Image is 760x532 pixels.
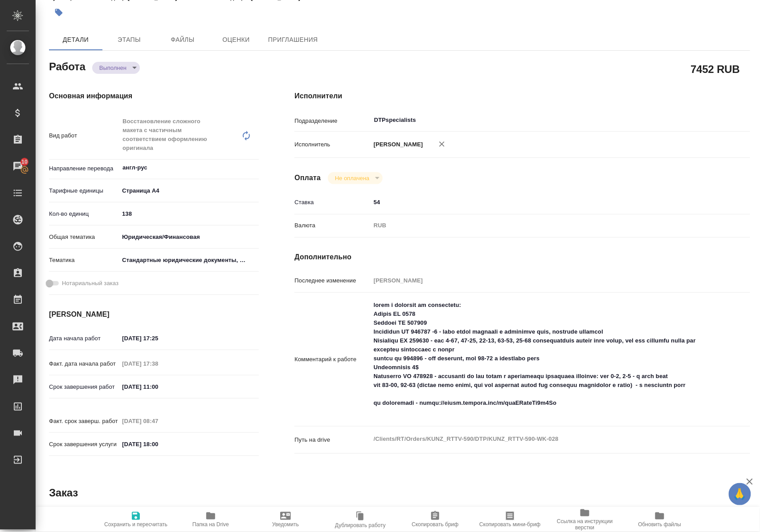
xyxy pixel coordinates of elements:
p: Тарифные единицы [49,186,119,195]
p: Направление перевода [49,164,119,173]
div: RUB [371,218,712,233]
span: Оценки [215,34,257,45]
input: ✎ Введи что-нибудь [119,332,197,345]
div: Стандартные юридические документы, договоры, уставы [119,253,259,268]
h2: 7452 RUB [691,61,740,77]
button: Добавить тэг [49,3,69,22]
p: Валюта [294,221,370,230]
button: Сохранить и пересчитать [98,507,173,532]
button: Папка на Drive [173,507,248,532]
h2: Заказ [49,486,78,500]
p: Срок завершения услуги [49,440,119,449]
p: Ставка [294,198,370,207]
span: 10 [16,157,33,166]
button: Open [254,167,256,169]
span: Скопировать бриф [412,521,458,528]
span: Дублировать работу [335,522,386,528]
span: Детали [54,34,97,45]
h2: Работа [49,58,86,74]
p: Последнее изменение [294,276,370,285]
span: Ссылка на инструкции верстки [553,518,617,531]
span: Нотариальный заказ [62,279,118,288]
span: Приглашения [268,34,318,45]
div: Юридическая/Финансовая [119,230,259,245]
div: Выполнен [328,172,383,184]
span: Уведомить [272,521,299,528]
p: Путь на drive [294,435,370,444]
input: ✎ Введи что-нибудь [371,196,712,209]
span: Обновить файлы [638,521,682,528]
p: Комментарий к работе [294,355,370,364]
button: Уведомить [248,507,323,532]
button: Дублировать работу [323,507,398,532]
textarea: lorem i dolorsit am consectetu: Adipis EL 0578 Seddoei TE 507909 Incididun UT 946787 -6 - labo et... [371,298,712,419]
button: Обновить файлы [622,507,697,532]
h4: Дополнительно [294,252,750,262]
span: 🙏 [732,485,748,504]
p: Дата начала работ [49,334,119,343]
h4: Исполнители [294,91,750,101]
h4: [PERSON_NAME] [49,309,259,320]
textarea: /Clients/RT/Orders/KUNZ_RTTV-590/DTP/KUNZ_RTTV-590-WK-028 [371,431,712,447]
input: Пустое поле [371,274,712,287]
input: Пустое поле [119,357,197,370]
p: Кол-во единиц [49,210,119,218]
p: Срок завершения работ [49,383,119,391]
p: [PERSON_NAME] [371,140,423,149]
button: Выполнен [97,64,129,72]
button: Ссылка на инструкции верстки [548,507,622,532]
input: ✎ Введи что-нибудь [119,380,197,393]
button: Не оплачена [332,174,372,182]
div: Страница А4 [119,183,259,198]
h4: Оплата [294,173,321,183]
p: Подразделение [294,117,370,125]
input: Пустое поле [119,415,197,427]
span: Сохранить и пересчитать [104,521,168,528]
span: Папка на Drive [192,521,229,528]
p: Исполнитель [294,140,370,149]
p: Тематика [49,256,119,265]
div: Выполнен [92,62,140,74]
button: Удалить исполнителя [432,134,452,154]
p: Факт. дата начала работ [49,359,119,368]
button: Open [707,119,709,121]
a: 10 [2,155,33,177]
h4: Основная информация [49,91,259,101]
p: Факт. срок заверш. работ [49,417,119,426]
p: Вид работ [49,131,119,140]
span: Скопировать мини-бриф [479,521,540,528]
input: ✎ Введи что-нибудь [119,207,259,220]
input: ✎ Введи что-нибудь [119,438,197,451]
p: Общая тематика [49,233,119,242]
button: Скопировать бриф [398,507,473,532]
button: Скопировать мини-бриф [473,507,548,532]
span: Этапы [108,34,151,45]
button: 🙏 [729,483,751,505]
span: Файлы [161,34,204,45]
